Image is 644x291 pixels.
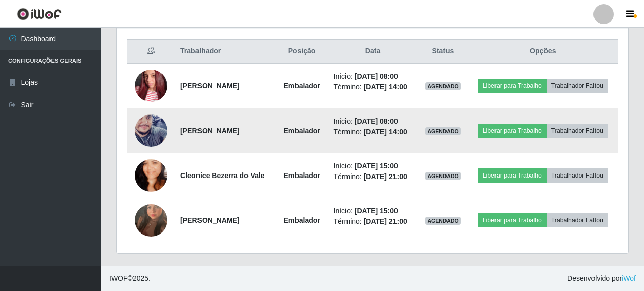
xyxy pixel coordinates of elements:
[17,8,62,20] img: CoreUI Logo
[109,274,128,282] span: IWOF
[622,274,636,282] a: iWof
[334,127,412,137] li: Término:
[478,168,547,183] button: Liberar para Trabalho
[334,206,412,216] li: Início:
[547,79,608,93] button: Trabalhador Faltou
[276,40,328,64] th: Posição
[425,82,461,90] span: AGENDADO
[334,161,412,171] li: Início:
[425,127,461,135] span: AGENDADO
[334,116,412,127] li: Início:
[135,102,167,159] img: 1755878088787.jpeg
[547,124,608,138] button: Trabalhador Faltou
[283,127,320,135] strong: Embalador
[180,82,239,90] strong: [PERSON_NAME]
[355,117,398,125] time: [DATE] 08:00
[425,172,461,180] span: AGENDADO
[180,216,239,224] strong: [PERSON_NAME]
[478,213,547,227] button: Liberar para Trabalho
[180,127,239,135] strong: [PERSON_NAME]
[425,217,461,225] span: AGENDADO
[355,72,398,80] time: [DATE] 08:00
[547,213,608,227] button: Trabalhador Faltou
[478,79,547,93] button: Liberar para Trabalho
[135,192,167,249] img: 1755967732582.jpeg
[364,128,407,136] time: [DATE] 14:00
[468,40,618,64] th: Opções
[364,83,407,91] time: [DATE] 14:00
[364,172,407,181] time: [DATE] 21:00
[334,71,412,82] li: Início:
[418,40,468,64] th: Status
[180,171,265,180] strong: Cleonice Bezerra do Vale
[328,40,418,64] th: Data
[547,168,608,183] button: Trabalhador Faltou
[355,207,398,215] time: [DATE] 15:00
[109,273,151,284] span: © 2025 .
[478,124,547,138] button: Liberar para Trabalho
[334,216,412,227] li: Término:
[283,82,320,90] strong: Embalador
[334,171,412,182] li: Término:
[283,216,320,224] strong: Embalador
[135,147,167,204] img: 1620185251285.jpeg
[283,171,320,180] strong: Embalador
[567,273,636,284] span: Desenvolvido por
[364,217,407,225] time: [DATE] 21:00
[355,162,398,170] time: [DATE] 15:00
[174,40,276,64] th: Trabalhador
[334,82,412,92] li: Término:
[135,57,167,114] img: 1754509245378.jpeg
